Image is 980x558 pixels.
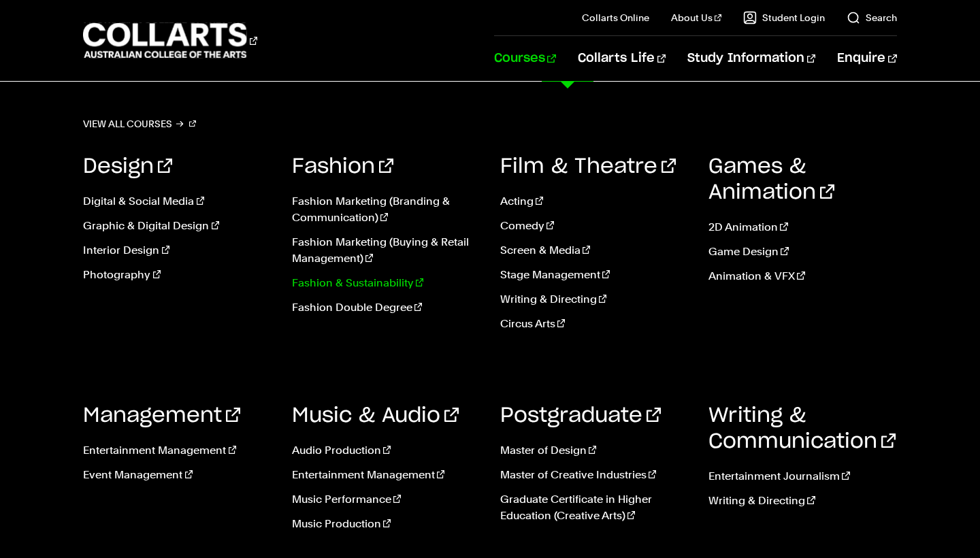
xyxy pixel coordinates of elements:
[83,267,271,283] a: Photography
[708,219,896,235] a: 2D Animation
[500,316,688,332] a: Circus Arts
[837,36,896,81] a: Enquire
[292,491,480,508] a: Music Performance
[687,36,815,81] a: Study Information
[292,516,480,532] a: Music Production
[578,36,666,81] a: Collarts Life
[292,442,480,459] a: Audio Production
[292,406,459,426] a: Music & Audio
[292,275,480,291] a: Fashion & Sustainability
[500,406,661,426] a: Postgraduate
[500,242,688,259] a: Screen & Media
[582,11,649,24] a: Collarts Online
[83,442,271,459] a: Entertainment Management
[708,493,896,509] a: Writing & Directing
[292,234,480,267] a: Fashion Marketing (Buying & Retail Management)
[292,299,480,316] a: Fashion Double Degree
[708,268,896,284] a: Animation & VFX
[83,193,271,210] a: Digital & Social Media
[500,491,688,524] a: Graduate Certificate in Higher Education (Creative Arts)
[500,467,688,483] a: Master of Creative Industries
[671,11,721,24] a: About Us
[500,218,688,234] a: Comedy
[847,11,897,24] a: Search
[500,442,688,459] a: Master of Design
[83,157,172,177] a: Design
[743,11,825,24] a: Student Login
[83,467,271,483] a: Event Management
[708,157,834,203] a: Games & Animation
[292,467,480,483] a: Entertainment Management
[500,291,688,308] a: Writing & Directing
[83,406,240,426] a: Management
[708,406,896,452] a: Writing & Communication
[500,193,688,210] a: Acting
[83,21,257,60] div: Go to homepage
[292,157,393,177] a: Fashion
[83,218,271,234] a: Graphic & Digital Design
[500,267,688,283] a: Stage Management
[494,36,556,81] a: Courses
[708,244,896,260] a: Game Design
[83,114,196,133] a: View all courses
[292,193,480,226] a: Fashion Marketing (Branding & Communication)
[708,468,896,485] a: Entertainment Journalism
[83,242,271,259] a: Interior Design
[500,157,676,177] a: Film & Theatre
